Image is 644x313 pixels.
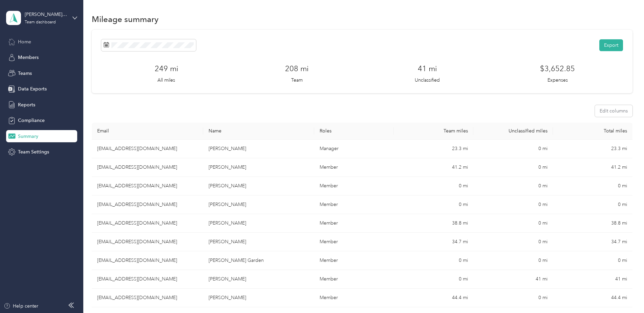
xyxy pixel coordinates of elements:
[314,251,394,270] td: Member
[553,158,632,177] td: 41.2 mi
[473,214,553,233] td: 0 mi
[314,289,394,307] td: Member
[595,105,632,117] button: Edit columns
[203,233,315,251] td: Scott D. Fitch
[553,270,632,289] td: 41 mi
[314,177,394,195] td: Member
[553,289,632,307] td: 44.4 mi
[314,158,394,177] td: Member
[473,233,553,251] td: 0 mi
[203,270,315,289] td: John M. Davis
[203,177,315,195] td: Michael D. Smith
[553,233,632,251] td: 34.7 mi
[18,70,32,77] span: Teams
[203,140,315,158] td: Michael J. Kromrie
[92,270,203,289] td: jdavis@corefoodservice.com
[473,289,553,307] td: 0 mi
[473,195,553,214] td: 0 mi
[553,140,632,158] td: 23.3 mi
[25,11,67,18] div: [PERSON_NAME] team
[418,63,437,74] h3: 41 mi
[553,195,632,214] td: 0 mi
[203,158,315,177] td: Kenneth J. Paradis
[473,123,553,140] th: Unclassified miles
[285,63,308,74] h3: 208 mi
[92,123,203,140] th: Email
[314,195,394,214] td: Member
[606,275,644,313] iframe: Everlance-gr Chat Button Frame
[203,289,315,307] td: Stephanie M. Dunlop
[553,177,632,195] td: 0 mi
[553,251,632,270] td: 0 mi
[18,38,31,45] span: Home
[92,233,203,251] td: sfitch@corefoodservice.com
[25,20,56,24] div: Team dashboard
[157,77,175,84] p: All miles
[314,270,394,289] td: Member
[291,77,303,84] p: Team
[203,195,315,214] td: Danny R. Pelarski
[394,233,473,251] td: 34.7 mi
[394,251,473,270] td: 0 mi
[18,117,45,124] span: Compliance
[394,158,473,177] td: 41.2 mi
[394,140,473,158] td: 23.3 mi
[415,77,440,84] p: Unclassified
[92,195,203,214] td: dpelarski@corefoodservice.com
[314,123,394,140] th: Roles
[92,214,203,233] td: rrice@corefoodservice.com
[314,140,394,158] td: Manager
[18,133,38,140] span: Summary
[553,214,632,233] td: 38.8 mi
[92,251,203,270] td: cgarden@corefoodservice.com
[18,85,47,92] span: Data Exports
[203,251,315,270] td: Casey M. Garden
[394,123,473,140] th: Team miles
[92,177,203,195] td: mikesmith@corefoodservice.com
[394,195,473,214] td: 0 mi
[155,63,178,74] h3: 249 mi
[314,233,394,251] td: Member
[540,63,575,74] h3: $3,652.85
[473,251,553,270] td: 0 mi
[92,158,203,177] td: kparadis@corefoodservice.com
[553,123,632,140] th: Total miles
[473,270,553,289] td: 41 mi
[203,123,315,140] th: Name
[203,214,315,233] td: Richard J. Rice
[473,140,553,158] td: 0 mi
[92,140,203,158] td: mkromrie@corefoodservice.com
[394,214,473,233] td: 38.8 mi
[599,39,623,51] button: Export
[92,289,203,307] td: sdunlop2@corefoodservice.com
[314,214,394,233] td: Member
[4,302,38,310] button: Help center
[18,54,39,61] span: Members
[473,177,553,195] td: 0 mi
[394,177,473,195] td: 0 mi
[18,148,49,155] span: Team Settings
[394,270,473,289] td: 0 mi
[548,77,568,84] p: Expenses
[92,16,158,23] h1: Mileage summary
[473,158,553,177] td: 0 mi
[18,101,35,108] span: Reports
[394,289,473,307] td: 44.4 mi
